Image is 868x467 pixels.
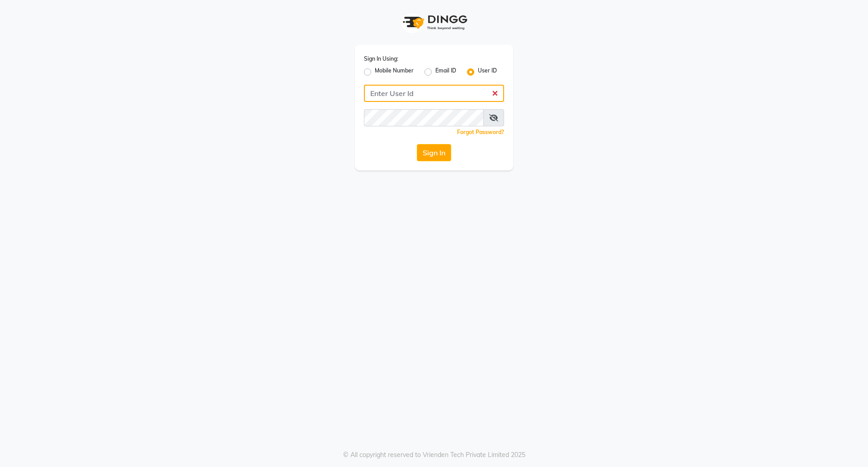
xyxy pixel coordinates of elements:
label: Email ID [435,67,456,77]
input: Username [364,85,504,102]
label: Mobile Number [375,67,414,77]
button: Sign In [417,144,451,161]
label: Sign In Using: [364,55,398,63]
label: User ID [478,67,497,77]
a: Forgot Password? [457,129,504,135]
input: Username [364,109,484,126]
img: logo1.svg [398,9,470,36]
